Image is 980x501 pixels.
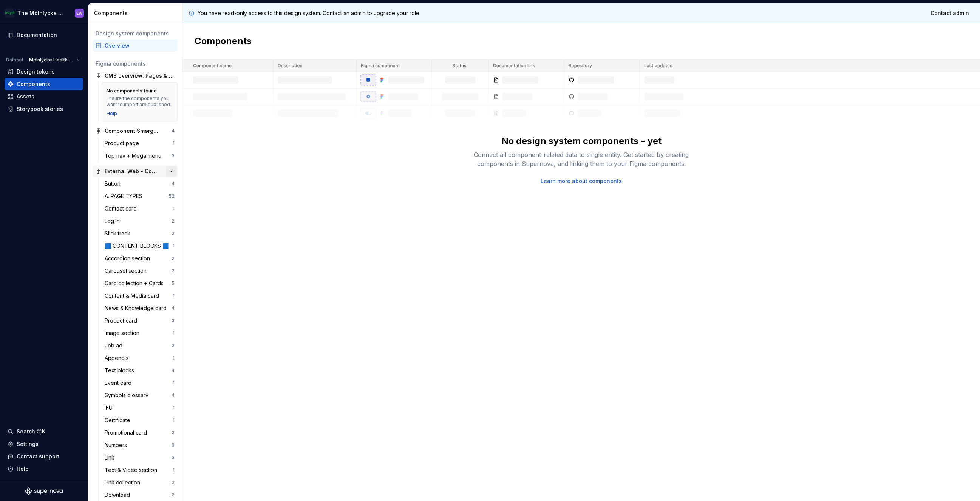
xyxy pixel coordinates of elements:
div: 3 [172,318,175,324]
div: 1 [173,467,175,473]
a: Content & Media card1 [102,290,178,302]
a: Carousel section2 [102,265,178,277]
div: Download [105,491,133,499]
div: Component Smørgardsbord 2.0 [105,127,161,135]
a: Card collection + Cards5 [102,277,178,289]
div: 52 [168,193,175,199]
a: Product card3 [102,315,178,327]
a: IFU1 [102,402,178,414]
a: CMS overview: Pages & Blocks [93,70,178,82]
div: Product page [105,140,142,147]
a: Assets [5,91,83,103]
div: Log in [105,217,123,225]
div: Job ad [105,342,125,349]
a: Settings [5,438,83,450]
div: Appendix [105,354,132,362]
div: Accordion section [105,255,153,262]
a: External Web - Components [93,165,178,177]
div: Top nav + Mega menu [105,152,164,160]
div: Components [94,9,179,17]
div: Content & Media card [105,292,162,300]
div: Button [105,180,124,187]
div: Figma components [96,60,175,68]
div: 2 [172,479,175,486]
h2: Components [195,35,252,47]
div: Design system components [96,30,175,37]
a: Storybook stories [5,103,83,115]
div: Slick track [105,230,133,237]
div: 🟦 CONTENT BLOCKS 🟦 [105,242,172,250]
div: Assets [17,93,34,100]
div: Numbers [105,441,130,449]
div: 2 [172,218,175,224]
a: Log in2 [102,215,178,227]
div: 2 [172,231,175,237]
div: Carousel section [105,267,150,275]
div: 2 [172,268,175,274]
button: Search ⌘K [5,426,83,438]
div: 2 [172,430,175,436]
div: Connect all component-related data to single entity. Get started by creating components in Supern... [461,150,702,168]
div: Symbols glossary [105,392,151,399]
div: A. PAGE TYPES [105,192,145,200]
a: A. PAGE TYPES52 [102,190,178,202]
a: Appendix1 [102,352,178,364]
a: Certificate1 [102,414,178,426]
div: Certificate [105,416,133,424]
a: Accordion section2 [102,252,178,264]
div: 1 [173,330,175,336]
div: 4 [172,305,175,311]
a: Top nav + Mega menu3 [102,150,178,162]
a: Numbers6 [102,439,178,451]
div: 2 [172,492,175,498]
a: Button4 [102,178,178,190]
div: 1 [173,293,175,299]
div: Search ⌘K [17,428,45,435]
div: External Web - Components [105,168,161,175]
div: IFU [105,404,116,412]
a: Job ad2 [102,340,178,352]
div: Storybook stories [17,105,63,113]
a: 🟦 CONTENT BLOCKS 🟦1 [102,240,178,252]
div: 2 [172,343,175,349]
a: Component Smørgardsbord 2.04 [93,125,178,137]
a: Design tokens [5,66,83,78]
div: 4 [172,392,175,398]
a: Link3 [102,452,178,464]
div: 3 [172,153,175,159]
div: Event card [105,379,134,387]
div: Promotional card [105,429,150,436]
a: News & Knowledge card4 [102,302,178,314]
div: Card collection + Cards [105,280,167,287]
button: Mölnlycke Health Care [26,55,83,65]
div: Ensure the components you want to import are published. [107,95,173,108]
button: Help [5,463,83,475]
div: 4 [172,367,175,373]
div: 1 [173,417,175,423]
button: Contact support [5,450,83,463]
a: Supernova Logo [25,487,63,495]
button: The Mölnlycke ExperienceEW [2,5,86,21]
div: Overview [105,42,175,49]
div: Contact support [17,453,59,460]
div: 4 [172,128,175,134]
div: 4 [172,181,175,187]
div: Components [17,80,50,88]
div: 3 [172,455,175,461]
div: 1 [173,355,175,361]
div: Help [17,465,29,473]
div: News & Knowledge card [105,304,170,312]
div: 1 [173,140,175,146]
div: 6 [172,442,175,448]
div: Image section [105,329,142,337]
a: Overview [93,40,178,52]
a: Product page1 [102,137,178,149]
div: Text & Video section [105,466,160,474]
a: Symbols glossary4 [102,389,178,401]
a: Slick track2 [102,227,178,240]
a: Components [5,78,83,90]
div: 2 [172,255,175,261]
a: Contact card1 [102,203,178,215]
div: 1 [173,206,175,212]
div: EW [76,10,82,16]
